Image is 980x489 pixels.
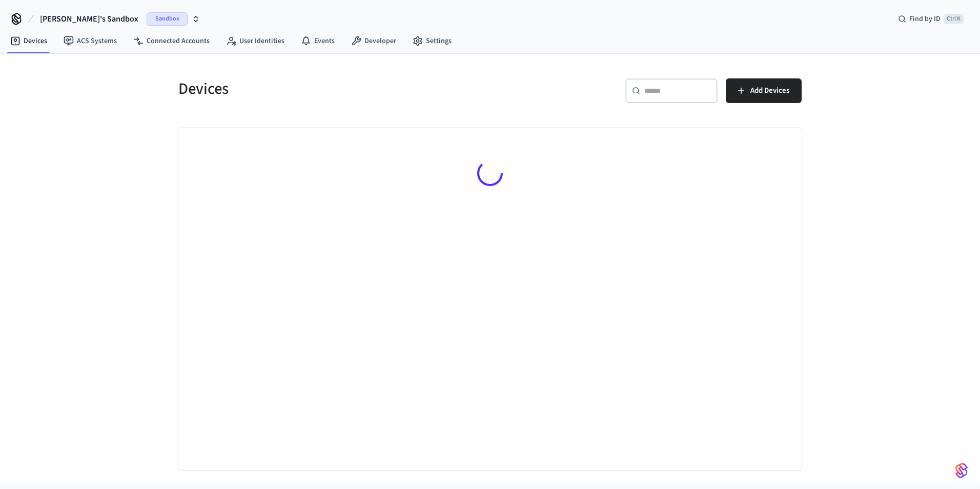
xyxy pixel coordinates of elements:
[944,14,964,24] span: Ctrl K
[750,84,789,97] span: Add Devices
[218,32,293,50] a: User Identities
[147,12,188,26] span: Sandbox
[2,32,55,50] a: Devices
[40,13,138,25] span: [PERSON_NAME]'s Sandbox
[125,32,218,50] a: Connected Accounts
[404,32,460,50] a: Settings
[343,32,404,50] a: Developer
[909,14,941,24] span: Find by ID
[890,10,972,28] div: Find by IDCtrl K
[726,78,802,103] button: Add Devices
[178,78,484,99] h5: Devices
[955,462,968,479] img: SeamLogoGradient.69752ec5.svg
[55,32,125,50] a: ACS Systems
[293,32,343,50] a: Events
